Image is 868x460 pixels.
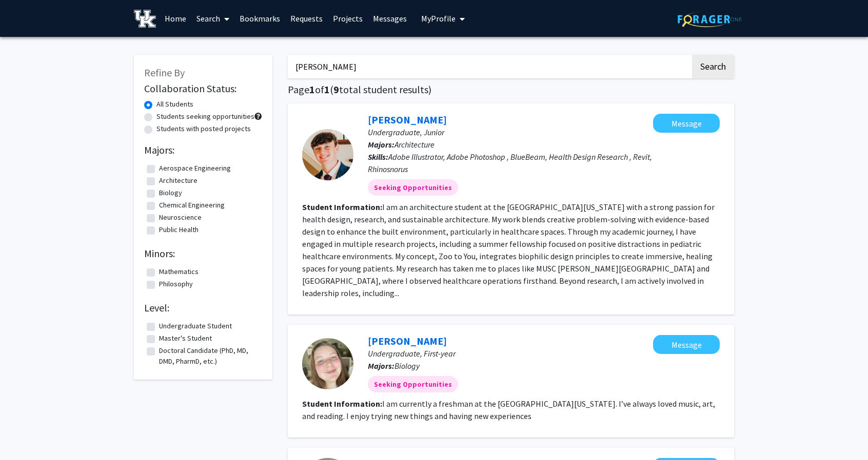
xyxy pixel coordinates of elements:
label: Doctoral Candidate (PhD, MD, DMD, PharmD, etc.) [159,345,260,367]
label: Biology [159,187,182,198]
h2: Majors: [144,144,262,156]
span: Architecture [394,139,435,150]
a: Messages [368,1,412,36]
a: [PERSON_NAME] [368,113,447,126]
label: Neuroscience [159,212,202,223]
button: Message Brienna Nichols [653,335,720,354]
h2: Minors: [144,247,262,260]
span: Biology [394,361,420,371]
span: Refine By [144,66,185,79]
b: Student Information: [302,202,382,212]
iframe: Chat [8,414,44,452]
span: 1 [324,83,330,96]
label: Chemical Engineering [159,200,225,211]
button: Search [692,55,734,78]
a: Requests [285,1,328,36]
a: Projects [328,1,368,36]
span: My Profile [421,13,456,24]
label: Mathematics [159,266,199,277]
label: Aerospace Engineering [159,163,231,174]
span: 1 [309,83,315,96]
mat-chip: Seeking Opportunities [368,376,458,392]
label: Master's Student [159,333,212,344]
b: Majors: [368,361,394,371]
mat-chip: Seeking Opportunities [368,179,458,196]
span: Undergraduate, First-year [368,348,456,359]
fg-read-more: I am currently a freshman at the [GEOGRAPHIC_DATA][US_STATE]. I’ve always loved music, art, and r... [302,399,715,421]
b: Majors: [368,139,394,150]
label: Students seeking opportunities [156,111,254,122]
span: 9 [333,83,339,96]
label: Public Health [159,224,199,235]
span: Adobe Illustrator, Adobe Photoshop , BlueBeam, Health Design Research , Revit, Rhinosnorus [368,152,652,174]
button: Message Brayden Nichols [653,114,720,133]
label: All Students [156,99,193,110]
input: Search Keywords [288,55,691,78]
span: Undergraduate, Junior [368,127,444,137]
label: Philosophy [159,279,193,289]
a: Home [160,1,191,36]
a: Bookmarks [234,1,285,36]
fg-read-more: I am an architecture student at the [GEOGRAPHIC_DATA][US_STATE] with a strong passion for health ... [302,202,715,298]
h1: Page of ( total student results) [288,83,734,96]
h2: Level: [144,302,262,314]
b: Student Information: [302,399,382,409]
a: Search [191,1,234,36]
h2: Collaboration Status: [144,82,262,95]
label: Students with posted projects [156,123,251,134]
img: ForagerOne Logo [678,11,742,27]
label: Undergraduate Student [159,321,232,331]
label: Architecture [159,175,198,186]
img: University of Kentucky Logo [134,10,156,28]
b: Skills: [368,152,388,162]
a: [PERSON_NAME] [368,334,447,347]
